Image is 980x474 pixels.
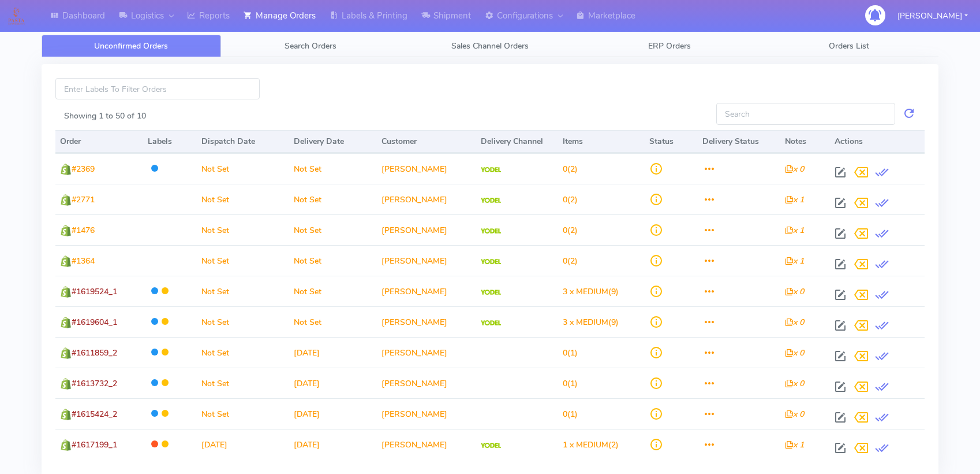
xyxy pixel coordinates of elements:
span: (1) [563,409,578,420]
td: Not Set [289,245,377,276]
th: Order [55,130,143,153]
span: (2) [563,225,578,236]
ul: Tabs [42,35,938,57]
span: #1619524_1 [72,286,117,297]
img: Yodel [481,259,501,265]
td: Not Set [197,398,289,429]
td: [PERSON_NAME] [377,429,476,460]
img: Yodel [481,290,501,295]
th: Delivery Date [289,130,377,153]
img: Yodel [481,198,501,203]
span: (2) [563,255,578,266]
td: Not Set [197,368,289,398]
td: [PERSON_NAME] [377,368,476,398]
i: x 0 [785,164,804,175]
th: Labels [143,130,197,153]
span: 1 x MEDIUM [563,439,608,450]
td: Not Set [289,184,377,214]
input: Search [716,103,896,124]
i: x 1 [785,439,804,450]
span: 0 [563,409,567,420]
td: [PERSON_NAME] [377,153,476,184]
span: #1364 [72,255,95,266]
span: 0 [563,164,567,175]
th: Delivery Status [698,130,780,153]
span: ERP Orders [648,40,691,51]
td: Not Set [197,306,289,337]
span: (2) [563,439,619,450]
span: (2) [563,164,578,175]
td: [PERSON_NAME] [377,276,476,306]
span: #1619604_1 [72,317,117,328]
span: 0 [563,194,567,205]
span: #1615424_2 [72,409,117,420]
span: #1613732_2 [72,378,117,389]
td: Not Set [197,214,289,245]
span: Search Orders [285,40,336,51]
th: Actions [830,130,925,153]
td: [DATE] [197,429,289,460]
span: Sales Channel Orders [451,40,529,51]
span: (1) [563,378,578,389]
span: #2771 [72,194,95,205]
th: Dispatch Date [197,130,289,153]
span: 3 x MEDIUM [563,286,608,297]
th: Notes [780,130,830,153]
i: x 1 [785,194,804,205]
td: Not Set [289,153,377,184]
th: Delivery Channel [476,130,559,153]
td: Not Set [197,184,289,214]
td: [PERSON_NAME] [377,184,476,214]
td: Not Set [289,306,377,337]
span: 0 [563,347,567,358]
i: x 1 [785,225,804,236]
td: [DATE] [289,337,377,368]
button: [PERSON_NAME] [889,4,977,28]
label: Showing 1 to 50 of 10 [64,110,146,122]
th: Status [645,130,698,153]
span: #1611859_2 [72,347,117,358]
img: Yodel [481,167,501,173]
span: (9) [563,286,619,297]
img: Yodel [481,320,501,326]
span: 3 x MEDIUM [563,317,608,328]
td: Not Set [289,214,377,245]
th: Customer [377,130,476,153]
i: x 1 [785,255,804,266]
td: [DATE] [289,368,377,398]
td: [PERSON_NAME] [377,337,476,368]
i: x 0 [785,347,804,358]
td: [DATE] [289,398,377,429]
i: x 0 [785,317,804,328]
i: x 0 [785,409,804,420]
td: [PERSON_NAME] [377,306,476,337]
span: (1) [563,347,578,358]
span: #1617199_1 [72,439,117,450]
td: Not Set [197,337,289,368]
span: (9) [563,317,619,328]
span: 0 [563,255,567,266]
td: Not Set [197,276,289,306]
span: 0 [563,225,567,236]
span: (2) [563,194,578,205]
i: x 0 [785,378,804,389]
td: Not Set [197,245,289,276]
span: #1476 [72,225,95,236]
img: Yodel [481,443,501,449]
i: x 0 [785,286,804,297]
img: Yodel [481,228,501,234]
span: 0 [563,378,567,389]
span: Unconfirmed Orders [94,40,168,51]
td: [PERSON_NAME] [377,398,476,429]
th: Items [558,130,644,153]
span: Orders List [829,40,869,51]
td: Not Set [197,153,289,184]
td: Not Set [289,276,377,306]
td: [DATE] [289,429,377,460]
input: Enter Labels To Filter Orders [55,78,260,99]
span: #2369 [72,164,95,175]
td: [PERSON_NAME] [377,214,476,245]
td: [PERSON_NAME] [377,245,476,276]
